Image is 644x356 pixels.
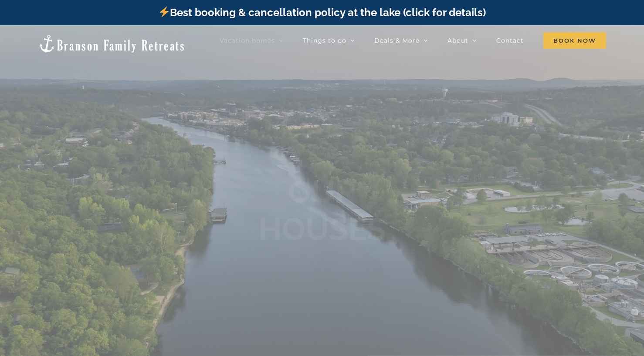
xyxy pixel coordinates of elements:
img: ⚡️ [159,7,169,17]
a: Things to do [303,32,355,49]
a: Best booking & cancellation policy at the lake (click for details) [158,6,486,19]
b: OUR HOUSES [258,173,386,248]
a: Book Now [543,32,606,49]
nav: Main Menu [220,32,606,49]
span: Things to do [303,37,346,44]
span: Vacation homes [220,37,275,44]
a: Vacation homes [220,32,283,49]
img: Branson Family Retreats Logo [38,34,186,54]
span: About [447,37,468,44]
a: Contact [496,32,524,49]
span: Book Now [543,32,606,49]
span: Deals & More [374,37,420,44]
span: Contact [496,37,524,44]
a: Deals & More [374,32,428,49]
a: About [447,32,477,49]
